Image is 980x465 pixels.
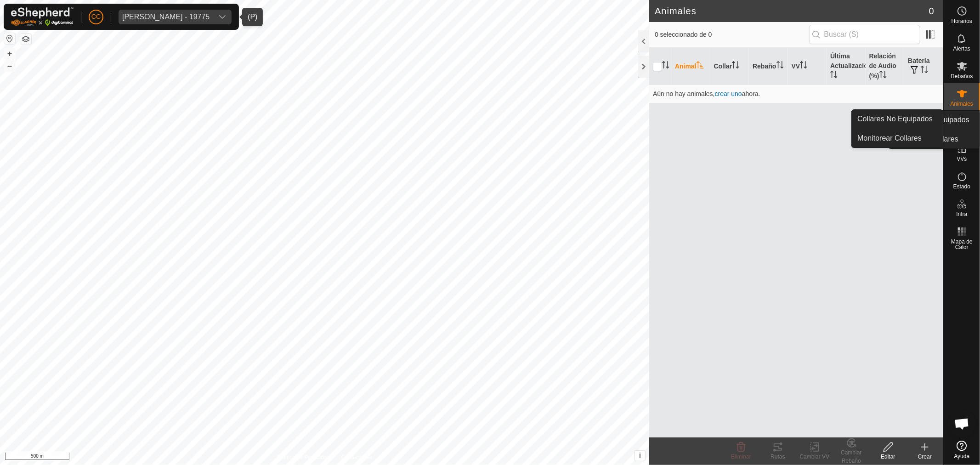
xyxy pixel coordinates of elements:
button: Restablecer Mapa [4,33,15,44]
div: Rutas [759,453,796,461]
a: Ayuda [944,437,980,463]
span: Mapa de Calor [946,239,978,250]
button: i [635,451,645,461]
span: Collares No Equipados [857,113,933,125]
th: Relación de Audio (%) [866,48,905,85]
div: Cambiar Rebaño [833,448,870,465]
div: [PERSON_NAME] - 19775 [122,13,210,21]
div: dropdown trigger [213,10,232,24]
div: Editar [870,453,906,461]
span: Rebaños [951,74,973,79]
span: Ayuda [954,454,970,459]
p-sorticon: Activar para ordenar [830,72,838,79]
th: Rebaño [749,48,788,85]
div: Chat abierto [948,410,976,437]
p-sorticon: Activar para ordenar [697,62,704,70]
span: i [639,452,641,459]
span: 0 [929,4,934,18]
td: Aún no hay animales, ahora. [649,85,943,103]
div: Crear [906,453,943,461]
span: Eliminar [731,454,751,460]
span: CC [91,12,101,22]
button: – [4,60,15,71]
img: Logo Gallagher [11,7,74,26]
p-sorticon: Activar para ordenar [921,67,928,74]
th: Collar [710,48,749,85]
p-sorticon: Activar para ordenar [662,62,669,70]
p-sorticon: Activar para ordenar [776,62,784,70]
span: Animales [951,101,973,107]
span: crear uno [715,90,742,97]
span: Estado [953,184,970,189]
span: Alvaro Piriz Mezquita - 19775 [119,10,213,24]
span: Horarios [952,18,972,24]
p-sorticon: Activar para ordenar [732,62,739,70]
span: VVs [957,156,967,162]
a: Política de Privacidad [277,453,330,461]
th: Última Actualización [827,48,866,85]
span: Alertas [953,46,970,51]
th: Animal [671,48,710,85]
button: + [4,48,15,59]
span: Infra [956,211,967,217]
p-sorticon: Activar para ordenar [800,62,807,70]
h2: Animales [655,6,929,17]
a: Monitorear Collares [852,129,943,147]
span: 0 seleccionado de 0 [655,30,809,40]
th: Batería [904,48,943,85]
div: Cambiar VV [796,453,833,461]
span: Monitorear Collares [857,133,922,144]
input: Buscar (S) [809,25,920,44]
a: Collares No Equipados [852,110,943,128]
a: Contáctenos [341,453,372,461]
p-sorticon: Activar para ordenar [879,72,887,79]
button: Capas del Mapa [20,34,31,45]
th: VV [788,48,827,85]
